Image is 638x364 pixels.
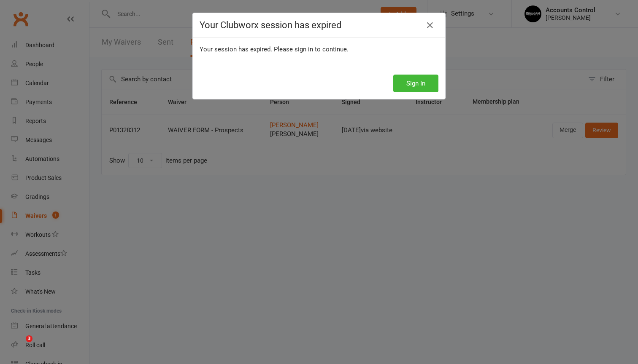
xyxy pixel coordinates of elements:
h4: Your Clubworx session has expired [200,20,438,30]
span: Your session has expired. Please sign in to continue. [200,45,349,53]
iframe: Intercom live chat [8,335,29,356]
button: Sign In [393,75,438,92]
span: 3 [26,335,32,342]
a: Close [423,19,437,32]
